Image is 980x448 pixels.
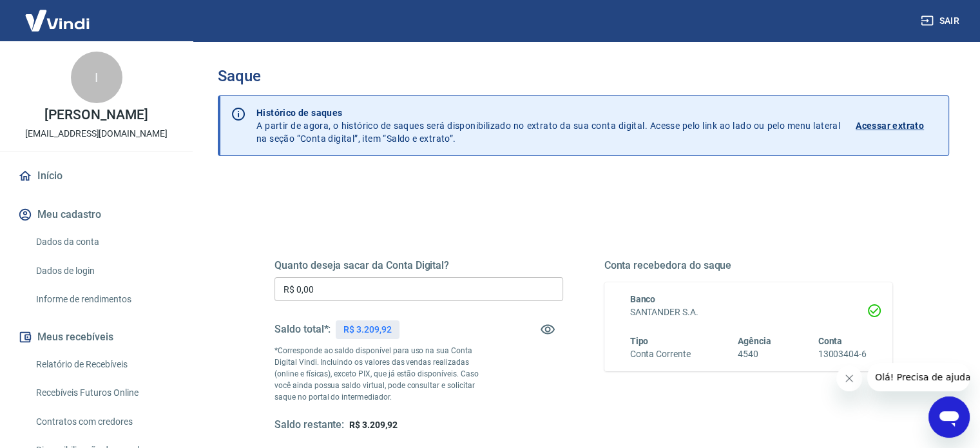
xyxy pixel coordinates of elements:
[8,9,108,19] span: Olá! Precisa de ajuda?
[738,347,771,361] h6: 4540
[818,336,842,346] span: Conta
[856,106,938,145] a: Acessar extrato
[44,108,148,122] p: [PERSON_NAME]
[15,200,177,229] button: Meu cadastro
[918,9,965,33] button: Sair
[604,259,893,272] h5: Conta recebedora do saque
[25,127,168,141] p: [EMAIL_ADDRESS][DOMAIN_NAME]
[218,67,949,85] h3: Saque
[15,1,99,40] img: Vindi
[274,345,491,403] p: *Corresponde ao saldo disponível para uso na sua Conta Digital Vindi. Incluindo os valores das ve...
[349,420,397,430] span: R$ 3.209,92
[867,363,970,391] iframe: Mensagem da empresa
[818,347,867,361] h6: 13003404-6
[256,106,840,119] p: Histórico de saques
[856,119,924,132] p: Acessar extrato
[256,106,840,145] p: A partir de agora, o histórico de saques será disponibilizado no extrato da sua conta digital. Ac...
[71,52,122,103] div: I
[31,380,177,406] a: Recebíveis Futuros Online
[738,336,771,346] span: Agência
[31,409,177,435] a: Contratos com credores
[274,323,331,336] h5: Saldo total*:
[630,306,867,319] h6: SANTANDER S.A.
[31,351,177,378] a: Relatório de Recebíveis
[630,294,656,304] span: Banco
[630,347,691,361] h6: Conta Corrente
[836,365,862,391] iframe: Fechar mensagem
[274,259,563,272] h5: Quanto deseja sacar da Conta Digital?
[630,336,649,346] span: Tipo
[15,162,177,190] a: Início
[31,258,177,284] a: Dados de login
[31,229,177,255] a: Dados da conta
[274,418,344,432] h5: Saldo restante:
[31,286,177,313] a: Informe de rendimentos
[928,396,970,438] iframe: Botão para abrir a janela de mensagens
[343,323,391,336] p: R$ 3.209,92
[15,323,177,351] button: Meus recebíveis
